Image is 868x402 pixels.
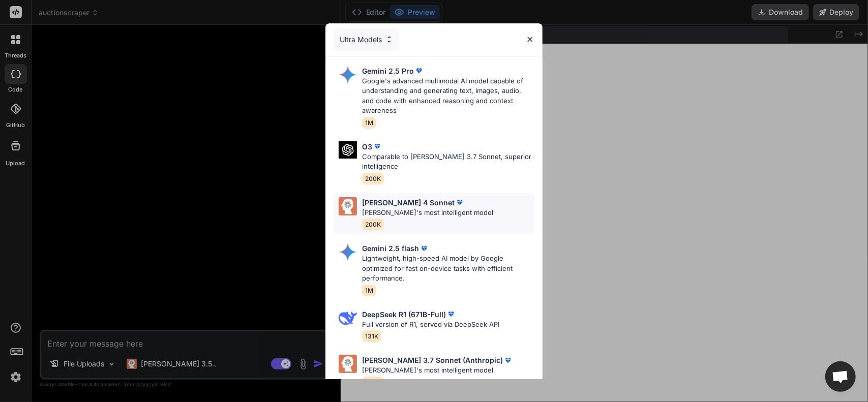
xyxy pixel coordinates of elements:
[339,243,357,261] img: Pick Models
[339,355,357,373] img: Pick Models
[362,243,419,254] p: Gemini 2.5 flash
[362,365,513,376] p: [PERSON_NAME]'s most intelligent model
[362,141,372,152] p: O3
[362,309,446,320] p: DeepSeek R1 (671B-Full)
[362,377,384,388] span: 200K
[385,35,394,44] img: Pick Models
[503,355,513,365] img: premium
[362,219,384,230] span: 200K
[825,361,856,392] a: Open chat
[419,243,429,254] img: premium
[372,141,382,151] img: premium
[339,66,357,84] img: Pick Models
[362,285,376,296] span: 1M
[339,197,357,215] img: Pick Models
[362,330,381,342] span: 131K
[362,117,376,129] span: 1M
[362,152,534,172] p: Comparable to [PERSON_NAME] 3.7 Sonnet, superior intelligence
[339,141,357,159] img: Pick Models
[362,208,493,218] p: [PERSON_NAME]'s most intelligent model
[362,197,455,208] p: [PERSON_NAME] 4 Sonnet
[362,320,499,330] p: Full version of R1, served via DeepSeek API
[455,197,465,207] img: premium
[362,254,534,284] p: Lightweight, high-speed AI model by Google optimized for fast on-device tasks with efficient perf...
[362,66,414,76] p: Gemini 2.5 Pro
[334,28,400,51] div: Ultra Models
[446,309,456,319] img: premium
[362,173,384,184] span: 200K
[362,355,503,365] p: [PERSON_NAME] 3.7 Sonnet (Anthropic)
[362,76,534,116] p: Google's advanced multimodal AI model capable of understanding and generating text, images, audio...
[339,309,357,327] img: Pick Models
[526,35,534,44] img: close
[414,66,424,76] img: premium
